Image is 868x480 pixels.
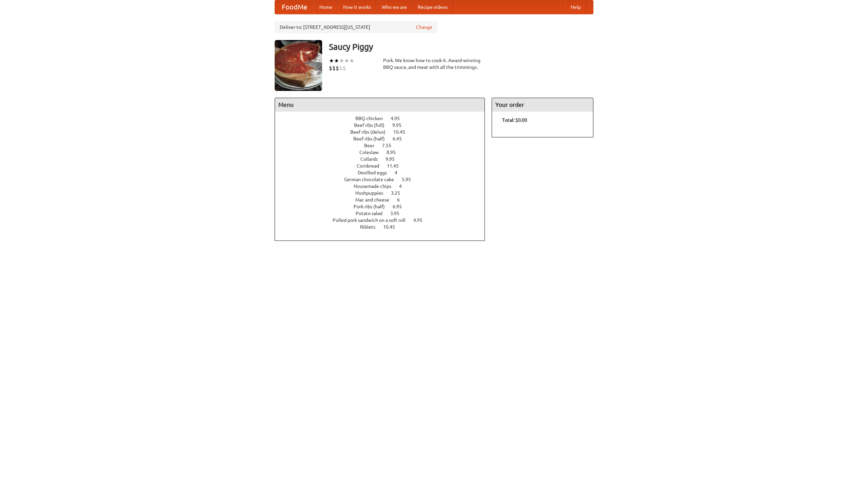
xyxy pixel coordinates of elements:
a: Beef ribs (full) 9.95 [354,122,414,128]
a: Pulled pork sandwich on a soft roll 4.95 [333,217,435,223]
div: Deliver to: [STREET_ADDRESS][US_STATE] [275,21,437,33]
span: 10.45 [393,129,412,135]
span: 6.95 [393,204,409,209]
li: $ [342,64,346,72]
span: 10.45 [383,224,402,230]
a: Cornbread 11.45 [357,163,411,169]
a: Who we are [376,0,412,14]
a: Home [314,0,338,14]
span: Housemade chips [354,184,398,189]
span: 7.55 [382,143,398,148]
span: Riblets [360,224,382,230]
span: 4.95 [391,116,407,121]
a: Pork ribs (half) 6.95 [354,204,414,209]
a: Recipe videos [412,0,453,14]
a: Riblets 10.45 [360,224,408,230]
li: ★ [339,57,344,64]
img: angular.jpg [275,40,322,91]
a: Devilled eggs 4 [358,170,410,175]
a: FoodMe [275,0,314,14]
span: BBQ chicken [355,116,390,121]
li: ★ [344,57,349,64]
span: Collards [360,156,384,162]
span: Devilled eggs [358,170,394,175]
li: $ [339,64,342,72]
a: Help [565,0,586,14]
a: How it works [338,0,376,14]
span: 6 [397,197,407,203]
span: 3.95 [390,211,406,216]
span: Coleslaw [359,150,386,155]
span: Potato salad [356,211,389,216]
span: Cornbread [357,163,386,169]
span: 9.95 [386,156,401,162]
a: Hushpuppies 3.25 [355,190,413,196]
a: Housemade chips 4 [354,184,414,189]
a: Beer 7.55 [364,143,404,148]
a: Coleslaw 8.95 [359,150,408,155]
span: 4.95 [413,217,429,223]
span: 5.95 [402,177,418,182]
span: Beef ribs (half) [353,136,392,141]
a: German chocolate cake 5.95 [344,177,423,182]
span: 4 [399,184,409,189]
span: German chocolate cake [344,177,401,182]
a: Mac and cheese 6 [355,197,412,203]
span: 6.45 [393,136,409,141]
a: Beef ribs (delux) 10.45 [350,129,418,135]
li: ★ [329,57,334,64]
span: 11.45 [387,163,406,169]
span: 9.95 [392,122,408,128]
span: Pulled pork sandwich on a soft roll [333,217,412,223]
h3: Saucy Piggy [329,40,593,54]
span: Beef ribs (full) [354,122,391,128]
span: Mac and cheese [355,197,396,203]
span: Pork ribs (half) [354,204,392,209]
span: 8.95 [387,150,402,155]
li: ★ [334,57,339,64]
a: Beef ribs (half) 6.45 [353,136,414,141]
a: Collards 9.95 [360,156,407,162]
a: BBQ chicken 4.95 [355,116,412,121]
li: $ [329,64,332,72]
li: ★ [349,57,354,64]
li: $ [336,64,339,72]
span: 4 [395,170,404,175]
a: Potato salad 3.95 [356,211,412,216]
b: Total: $0.00 [502,117,527,123]
span: Beef ribs (delux) [350,129,392,135]
span: Hushpuppies [355,190,390,196]
span: 3.25 [391,190,407,196]
li: $ [332,64,336,72]
h4: Your order [492,98,593,112]
h4: Menu [275,98,485,112]
span: Beer [364,143,381,148]
div: Pork. We know how to cook it. Award-winning BBQ sauce, and meat with all the trimmings. [383,57,485,71]
a: Change [416,24,432,31]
